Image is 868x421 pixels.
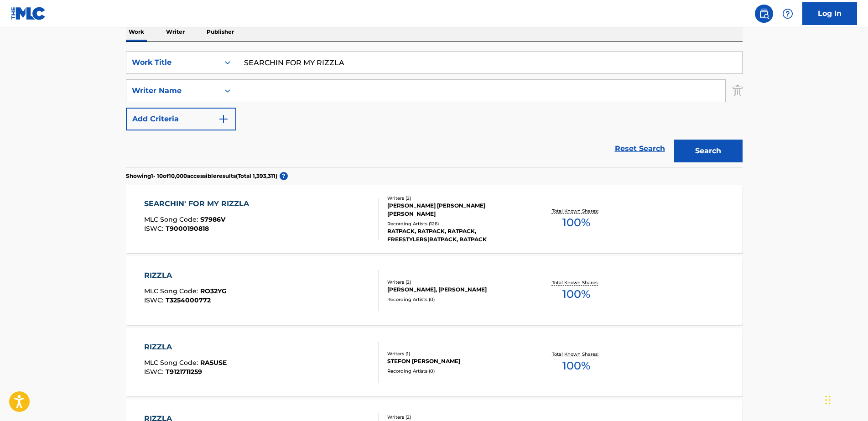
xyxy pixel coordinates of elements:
span: MLC Song Code : [144,287,200,295]
div: RIZZLA [144,342,227,353]
div: SEARCHIN' FOR MY RIZZLA [144,198,254,209]
div: Help [779,5,797,23]
img: help [782,8,793,19]
div: Drag [825,386,831,414]
div: [PERSON_NAME], [PERSON_NAME] [387,286,525,294]
form: Search Form [126,51,743,167]
iframe: Chat Widget [822,377,868,421]
a: Public Search [755,5,773,23]
p: Writer [163,22,187,42]
a: SEARCHIN' FOR MY RIZZLAMLC Song Code:S7986VISWC:T9000190818Writers (2)[PERSON_NAME] [PERSON_NAME]... [126,185,743,253]
span: T3254000772 [166,296,211,304]
span: ISWC : [144,368,166,376]
div: RATPACK, RATPACK, RATPACK, FREESTYLERS|RATPACK, RATPACK [387,227,525,244]
p: Total Known Shares: [552,351,601,358]
span: T9121711259 [166,368,202,376]
div: Recording Artists ( 0 ) [387,296,525,303]
a: Reset Search [610,139,670,159]
span: 100 % [562,286,590,302]
p: Total Known Shares: [552,208,601,214]
div: Writers ( 2 ) [387,279,525,286]
a: RIZZLAMLC Song Code:RA5USEISWC:T9121711259Writers (1)STEFON [PERSON_NAME]Recording Artists (0)Tot... [126,328,743,396]
div: Writers ( 2 ) [387,414,525,421]
p: Total Known Shares: [552,279,601,286]
span: T9000190818 [166,224,209,233]
button: Add Criteria [126,108,236,130]
div: Writer Name [132,85,214,96]
div: Work Title [132,57,214,68]
span: RA5USE [200,359,227,367]
img: search [759,8,769,19]
img: Delete Criterion [733,79,743,102]
p: Publisher [204,22,237,42]
div: RIZZLA [144,270,227,281]
button: Search [674,140,743,162]
span: ? [280,172,288,180]
span: MLC Song Code : [144,215,200,223]
div: Recording Artists ( 126 ) [387,220,525,227]
img: 9d2ae6d4665cec9f34b9.svg [218,114,229,125]
div: STEFON [PERSON_NAME] [387,357,525,365]
a: RIZZLAMLC Song Code:RO32YGISWC:T3254000772Writers (2)[PERSON_NAME], [PERSON_NAME]Recording Artist... [126,256,743,325]
div: Writers ( 2 ) [387,195,525,202]
p: Showing 1 - 10 of 10,000 accessible results (Total 1,393,311 ) [126,172,277,180]
span: ISWC : [144,296,166,304]
div: Recording Artists ( 0 ) [387,368,525,374]
div: [PERSON_NAME] [PERSON_NAME] [PERSON_NAME] [387,202,525,218]
span: 100 % [562,358,590,374]
img: MLC Logo [11,7,46,20]
p: Work [126,22,147,42]
span: RO32YG [200,287,227,295]
span: MLC Song Code : [144,359,200,367]
a: Log In [802,2,857,25]
div: Writers ( 1 ) [387,350,525,357]
span: S7986V [200,215,225,223]
span: 100 % [562,214,590,231]
span: ISWC : [144,224,166,233]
